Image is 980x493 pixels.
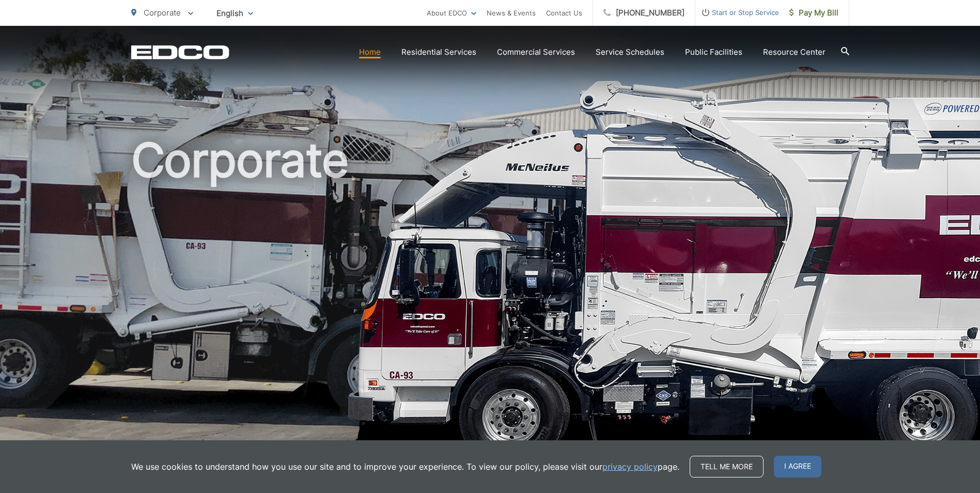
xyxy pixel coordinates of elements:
[596,46,664,58] a: Service Schedules
[359,46,381,58] a: Home
[690,456,764,477] a: Tell me more
[144,8,181,18] span: Corporate
[487,7,536,19] a: News & Events
[774,456,821,477] span: I agree
[131,134,849,461] h1: Corporate
[401,46,476,58] a: Residential Services
[497,46,575,58] a: Commercial Services
[131,460,679,473] p: We use cookies to understand how you use our site and to improve your experience. To view our pol...
[209,4,261,22] span: English
[763,46,826,58] a: Resource Center
[546,7,582,19] a: Contact Us
[789,7,838,19] span: Pay My Bill
[685,46,742,58] a: Public Facilities
[131,45,229,59] a: EDCD logo. Return to the homepage.
[602,460,658,473] a: privacy policy
[427,7,476,19] a: About EDCO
